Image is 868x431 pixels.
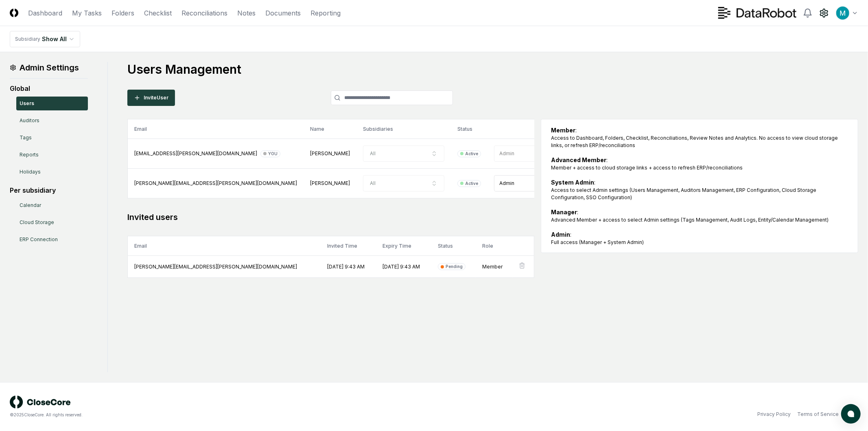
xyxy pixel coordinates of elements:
[551,156,606,163] b: Advanced Member
[551,156,848,172] div: :
[10,31,80,47] nav: breadcrumb
[551,230,848,246] div: :
[127,211,534,223] h2: Invited users
[310,150,350,157] div: Manny Birrueta
[10,84,88,93] div: Global
[376,256,431,278] td: [DATE] 9:43 AM
[446,264,463,270] div: Pending
[757,411,791,418] a: Privacy Policy
[304,119,356,139] th: Name
[16,165,88,179] a: Holidays
[551,231,570,238] b: Admin
[16,198,88,212] a: Calendar
[321,256,376,278] td: [DATE] 9:43 AM
[551,127,575,134] b: Member
[476,256,512,278] td: Member
[551,208,848,224] div: :
[551,216,848,224] div: Advanced Member + access to select Admin settings (Tags Management, Audit Logs, Entity/Calendar M...
[16,131,88,145] a: Tags
[16,215,88,229] a: Cloud Storage
[551,134,848,149] div: Access to Dashboard, Folders, Checklist, Reconciliations, Review Notes and Analytics. No access t...
[16,148,88,162] a: Reports
[134,180,297,187] div: [PERSON_NAME][EMAIL_ADDRESS][PERSON_NAME][DOMAIN_NAME]
[718,7,796,19] img: DataRobot logo
[551,179,594,186] b: System Admin
[451,119,488,139] th: Status
[551,164,848,172] div: Member + access to cloud storage links + access to refresh ERP/reconciliations
[181,8,227,18] a: Reconciliations
[465,180,478,187] div: Active
[836,7,849,20] img: ACg8ocIk6UVBSJ1Mh_wKybhGNOx8YD4zQOa2rDZHjRd5UfivBFfoWA=s96-c
[376,236,431,256] th: Expiry Time
[127,62,858,77] h1: Users Management
[356,119,451,139] th: Subsidiaries
[16,114,88,128] a: Auditors
[551,209,577,215] b: Manager
[134,150,297,157] div: [EMAIL_ADDRESS][PERSON_NAME][DOMAIN_NAME]
[16,233,88,246] a: ERP Connection
[16,97,88,110] a: Users
[128,119,304,139] th: Email
[321,236,376,256] th: Invited Time
[15,35,40,43] div: Subsidiary
[10,396,71,409] img: logo
[310,8,341,18] a: Reporting
[237,8,256,18] a: Notes
[551,239,848,246] div: Full access (Manager + System Admin)
[476,236,512,256] th: Role
[551,126,848,149] div: :
[10,62,88,73] h1: Admin Settings
[144,8,172,18] a: Checklist
[310,180,350,187] div: Philip Bianco
[10,185,88,195] div: Per subsidiary
[465,151,478,157] div: Active
[127,90,175,106] button: InviteUser
[841,404,861,424] button: atlas-launcher
[72,8,102,18] a: My Tasks
[10,9,18,17] img: Logo
[268,151,278,157] div: You
[551,178,848,201] div: :
[797,411,839,418] a: Terms of Service
[551,187,848,201] div: Access to select Admin settings (Users Management, Auditors Management, ERP Configuration, Cloud ...
[265,8,301,18] a: Documents
[10,412,434,418] div: © 2025 CloseCore. All rights reserved.
[28,8,62,18] a: Dashboard
[128,236,321,256] th: Email
[128,256,321,278] td: [PERSON_NAME][EMAIL_ADDRESS][PERSON_NAME][DOMAIN_NAME]
[431,236,476,256] th: Status
[112,8,134,18] a: Folders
